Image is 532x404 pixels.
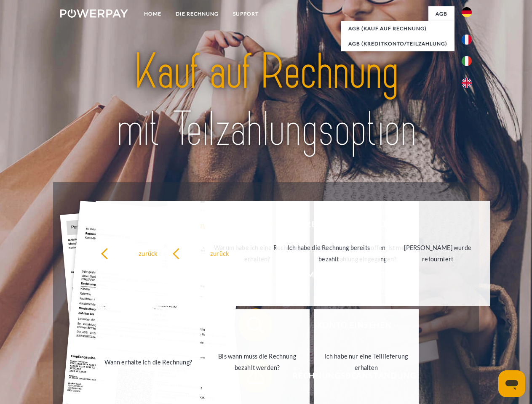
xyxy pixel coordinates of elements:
div: Wann erhalte ich die Rechnung? [101,356,195,367]
img: logo-powerpay-white.svg [60,9,128,18]
a: DIE RECHNUNG [168,6,226,21]
img: en [462,78,472,88]
img: title-powerpay_de.svg [80,40,452,161]
iframe: Schaltfläche zum Öffnen des Messaging-Fensters [498,370,525,397]
div: Ich habe die Rechnung bereits bezahlt [281,242,376,265]
img: de [462,7,472,17]
div: Ich habe nur eine Teillieferung erhalten [319,351,414,373]
div: zurück [172,247,267,259]
div: [PERSON_NAME] wurde retourniert [390,242,485,265]
a: AGB (Kreditkonto/Teilzahlung) [341,36,454,51]
img: fr [462,35,472,45]
a: Home [137,6,168,21]
a: SUPPORT [226,6,266,21]
a: agb [428,6,454,21]
a: AGB (Kauf auf Rechnung) [341,21,454,36]
div: Bis wann muss die Rechnung bezahlt werden? [210,351,305,373]
div: zurück [101,247,195,259]
img: it [462,56,472,66]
